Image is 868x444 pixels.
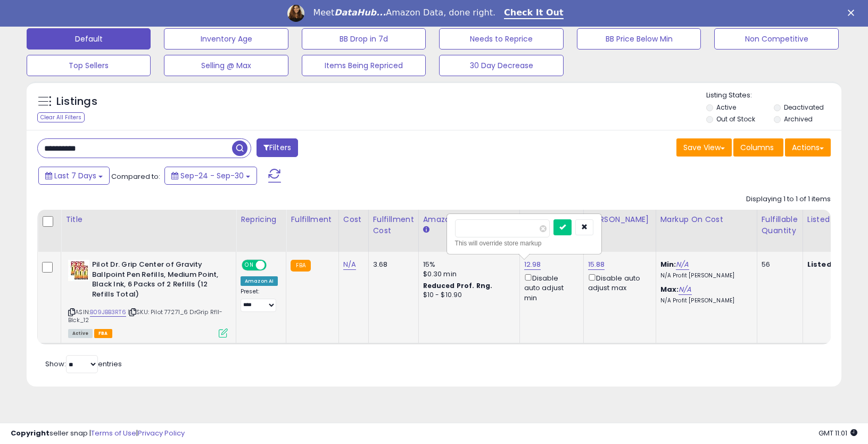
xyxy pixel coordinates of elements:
[27,55,151,76] button: Top Sellers
[241,214,282,225] div: Repricing
[588,259,605,270] a: 15.88
[241,288,278,312] div: Preset:
[90,308,126,317] a: B09JBB3RT6
[762,260,795,269] div: 56
[91,428,136,438] a: Terms of Use
[164,55,288,76] button: Selling @ Max
[423,281,493,290] b: Reduced Prof. Rng.
[287,5,304,22] img: Profile image for Georgie
[265,261,282,270] span: OFF
[524,272,575,303] div: Disable auto adjust min
[660,272,749,279] p: N/A Profit [PERSON_NAME]
[439,28,563,50] button: Needs to Reprice
[740,142,774,153] span: Columns
[762,214,798,236] div: Fulfillable Quantity
[423,269,511,279] div: $0.30 min
[302,28,426,50] button: BB Drop in 7d
[784,103,824,112] label: Deactivated
[56,94,97,109] h5: Listings
[343,259,356,270] a: N/A
[714,28,838,50] button: Non Competitive
[733,138,783,157] button: Columns
[524,259,541,270] a: 12.98
[68,260,228,336] div: ASIN:
[848,10,858,16] div: Close
[588,272,648,293] div: Disable auto adjust max
[291,214,334,225] div: Fulfillment
[54,170,96,181] span: Last 7 Days
[577,28,701,50] button: BB Price Below Min
[68,329,93,338] span: All listings currently available for purchase on Amazon
[504,7,564,19] a: Check It Out
[11,429,185,439] div: seller snap | |
[423,260,511,269] div: 15%
[68,260,89,281] img: 51JxTbZYYzL._SL40_.jpg
[679,284,691,295] a: N/A
[656,210,757,252] th: The percentage added to the cost of goods (COGS) that forms the calculator for Min & Max prices.
[111,171,160,182] span: Compared to:
[660,259,676,269] b: Min:
[660,214,753,225] div: Markup on Cost
[807,259,856,269] b: Listed Price:
[68,308,223,324] span: | SKU: Pilot 77271_6 DrGrip Rfll-Blck_12
[164,167,257,185] button: Sep-24 - Sep-30
[588,214,651,225] div: [PERSON_NAME]
[302,55,426,76] button: Items Being Repriced
[65,214,232,225] div: Title
[676,259,689,270] a: N/A
[45,359,122,369] span: Show: entries
[37,112,85,122] div: Clear All Filters
[373,214,414,236] div: Fulfillment Cost
[455,238,593,249] div: This will override store markup
[716,103,736,112] label: Active
[241,276,278,286] div: Amazon AI
[660,284,679,294] b: Max:
[243,261,256,270] span: ON
[164,28,288,50] button: Inventory Age
[423,214,515,225] div: Amazon Fees
[819,428,857,438] span: 2025-10-14 11:01 GMT
[423,225,429,235] small: Amazon Fees.
[660,297,749,305] p: N/A Profit [PERSON_NAME]
[746,194,831,204] div: Displaying 1 to 1 of 1 items
[92,260,221,302] b: Pilot Dr. Grip Center of Gravity Ballpoint Pen Refills, Medium Point, Black Ink, 6 Packs of 2 Ref...
[439,55,563,76] button: 30 Day Decrease
[257,138,298,157] button: Filters
[784,114,813,124] label: Archived
[38,167,110,185] button: Last 7 Days
[373,260,410,269] div: 3.68
[343,214,364,225] div: Cost
[291,260,310,272] small: FBA
[180,170,244,181] span: Sep-24 - Sep-30
[11,428,49,438] strong: Copyright
[313,7,495,18] div: Meet Amazon Data, done right.
[27,28,151,50] button: Default
[785,138,831,157] button: Actions
[334,7,386,18] i: DataHub...
[423,291,511,300] div: $10 - $10.90
[138,428,185,438] a: Privacy Policy
[716,114,755,124] label: Out of Stock
[94,329,112,338] span: FBA
[706,91,841,101] p: Listing States:
[676,138,732,157] button: Save View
